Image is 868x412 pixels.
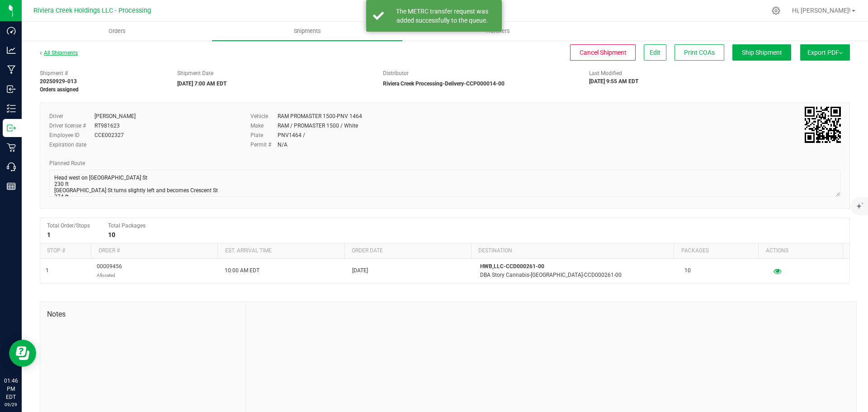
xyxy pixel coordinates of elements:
qrcode: 20250929-013 [805,107,841,143]
p: DBA Story Cannabis-[GEOGRAPHIC_DATA]-CCD000261-00 [480,271,674,279]
th: Stop # [40,243,91,259]
span: 10 [684,266,691,275]
span: 1 [46,266,49,275]
strong: 10 [108,231,115,238]
inline-svg: Reports [7,182,16,191]
div: RT981623 [94,122,120,130]
strong: Orders assigned [40,86,79,93]
th: Order # [91,243,217,259]
inline-svg: Outbound [7,123,16,133]
div: [PERSON_NAME] [94,112,136,120]
th: Est. arrival time [217,243,344,259]
inline-svg: Call Center [7,162,16,171]
iframe: Resource center [9,340,36,367]
label: Permit # [250,141,278,149]
span: Hi, [PERSON_NAME]! [792,7,851,14]
span: Riviera Creek Holdings LLC - Processing [33,7,151,14]
span: 00009456 [97,262,122,279]
inline-svg: Inventory [7,104,16,113]
th: Order date [344,243,471,259]
a: All Shipments [40,50,78,56]
label: Driver license # [49,122,94,130]
label: Expiration date [49,141,94,149]
img: Scan me! [805,107,841,143]
inline-svg: Analytics [7,46,16,55]
button: Print COAs [675,44,724,61]
label: Shipment Date [177,69,213,77]
th: Actions [758,243,843,259]
strong: 1 [47,231,51,238]
div: RAM / PROMASTER 1500 / White [278,122,358,130]
label: Last Modified [589,69,622,77]
div: The METRC transfer request was added successfully to the queue. [389,7,495,25]
button: Ship Shipment [732,44,791,61]
p: 01:46 PM EDT [4,377,18,401]
label: Employee ID [49,131,94,139]
div: PNV1464 / [278,131,305,139]
a: Shipments [212,22,402,41]
span: Print COAs [684,49,715,56]
span: Planned Route [49,160,85,166]
span: Notes [47,309,239,320]
div: CCE002327 [94,131,124,139]
strong: [DATE] 7:00 AM EDT [177,81,226,87]
p: 09/29 [4,401,18,408]
span: Total Order/Stops [47,223,90,229]
label: Distributor [383,69,409,77]
p: HWB,LLC-CCD000261-00 [480,262,674,271]
strong: Riviera Creek Processing-Delivery-CCP000014-00 [383,81,505,87]
a: Orders [22,22,212,41]
div: Manage settings [770,6,782,15]
span: Shipments [282,27,333,35]
button: Edit [644,44,666,61]
label: Driver [49,112,94,120]
strong: [DATE] 9:55 AM EDT [589,78,638,85]
div: N/A [278,141,288,149]
inline-svg: Dashboard [7,26,16,35]
inline-svg: Inbound [7,85,16,94]
label: Plate [250,131,278,139]
th: Destination [471,243,674,259]
inline-svg: Retail [7,143,16,152]
span: 10:00 AM EDT [225,266,259,275]
span: Edit [650,49,660,56]
p: Allocated [97,271,122,279]
span: Shipment # [40,69,164,77]
inline-svg: Manufacturing [7,65,16,74]
strong: 20250929-013 [40,78,77,85]
span: Orders [96,27,138,35]
button: Cancel Shipment [570,44,636,61]
span: [DATE] [352,266,368,275]
div: RAM PROMASTER 1500-PNV 1464 [278,112,362,120]
label: Make [250,122,278,130]
span: Total Packages [108,223,146,229]
span: Cancel Shipment [580,49,627,56]
span: Export PDF [807,49,843,56]
button: Export PDF [800,44,850,61]
th: Packages [674,243,758,259]
span: Ship Shipment [742,49,782,56]
label: Vehicle [250,112,278,120]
